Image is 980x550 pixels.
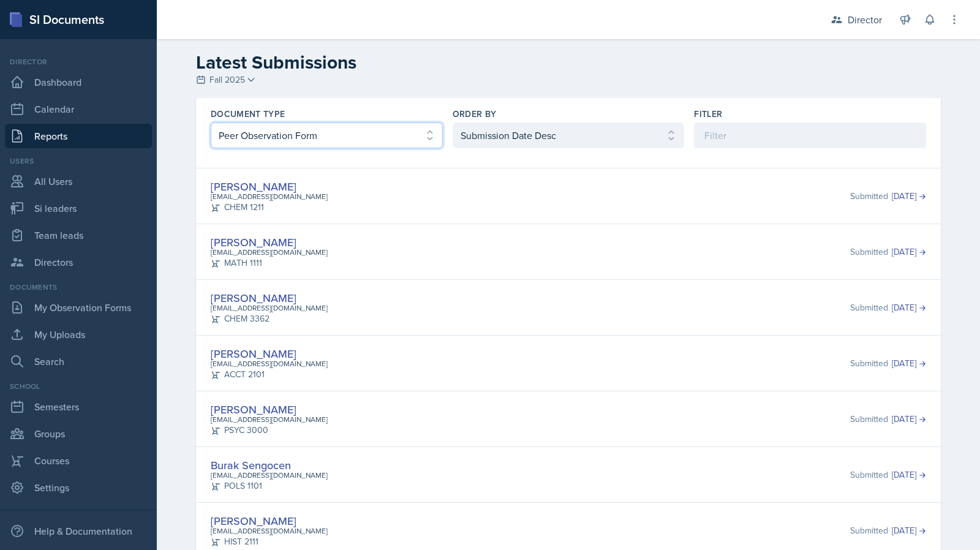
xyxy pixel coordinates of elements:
div: PSYC 3000 [211,424,328,437]
div: Submitted [850,413,926,426]
a: Semesters [5,394,152,419]
div: CHEM 1211 [211,201,328,214]
a: Settings [5,475,152,500]
div: HIST 2111 [211,535,328,548]
a: My Uploads [5,322,152,347]
div: Submitted [850,469,926,481]
a: [DATE] [892,357,926,370]
a: Groups [5,421,152,446]
a: [PERSON_NAME] [211,235,296,250]
div: [EMAIL_ADDRESS][DOMAIN_NAME] [211,470,328,481]
div: [EMAIL_ADDRESS][DOMAIN_NAME] [211,303,328,314]
a: [DATE] [892,524,926,537]
a: Reports [5,124,152,148]
div: [EMAIL_ADDRESS][DOMAIN_NAME] [211,414,328,425]
h2: Latest Submissions [196,51,941,73]
a: [PERSON_NAME] [211,179,296,194]
a: [DATE] [892,246,926,258]
a: Calendar [5,97,152,121]
div: POLS 1101 [211,480,328,492]
a: My Observation Forms [5,295,152,320]
div: [EMAIL_ADDRESS][DOMAIN_NAME] [211,247,328,258]
label: Document Type [211,108,285,120]
div: Users [5,156,152,167]
div: [EMAIL_ADDRESS][DOMAIN_NAME] [211,526,328,537]
a: Directors [5,250,152,274]
div: Director [848,12,882,27]
div: [EMAIL_ADDRESS][DOMAIN_NAME] [211,191,328,202]
a: Search [5,349,152,374]
a: [PERSON_NAME] [211,513,296,529]
a: [DATE] [892,190,926,203]
div: School [5,381,152,392]
a: [PERSON_NAME] [211,402,296,417]
a: Team leads [5,223,152,247]
div: Director [5,56,152,67]
div: CHEM 3362 [211,312,328,325]
a: Burak Sengocen [211,458,291,473]
input: Filter [694,122,926,148]
div: ACCT 2101 [211,368,328,381]
a: Courses [5,448,152,473]
label: Order By [453,108,497,120]
div: Submitted [850,301,926,314]
div: [EMAIL_ADDRESS][DOMAIN_NAME] [211,358,328,369]
a: [DATE] [892,301,926,314]
a: [PERSON_NAME] [211,290,296,306]
div: Documents [5,282,152,293]
a: [DATE] [892,469,926,481]
span: Fall 2025 [209,73,245,86]
a: [DATE] [892,413,926,426]
a: Dashboard [5,70,152,94]
a: [PERSON_NAME] [211,346,296,361]
a: All Users [5,169,152,194]
a: Si leaders [5,196,152,220]
div: Submitted [850,524,926,537]
div: Help & Documentation [5,519,152,543]
div: MATH 1111 [211,257,328,269]
div: Submitted [850,246,926,258]
label: Fitler [694,108,722,120]
div: Submitted [850,190,926,203]
div: Submitted [850,357,926,370]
